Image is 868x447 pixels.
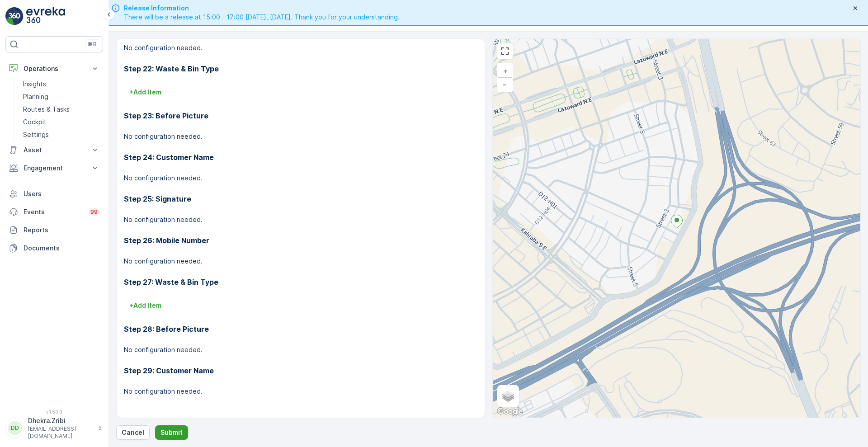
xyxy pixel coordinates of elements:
[124,43,477,52] p: No configuration needed.
[24,189,99,198] p: Users
[124,345,477,354] p: No configuration needed.
[124,298,167,313] button: +Add Item
[5,185,103,203] a: Users
[122,428,144,437] p: Cancel
[23,105,70,114] p: Routes & Tasks
[23,130,49,139] p: Settings
[5,60,103,78] button: Operations
[124,324,477,334] h3: Step 28: Before Picture
[124,85,167,99] button: +Add Item
[124,63,477,74] h3: Step 22: Waste & Bin Type
[124,174,477,183] p: No configuration needed.
[124,257,477,266] p: No configuration needed.
[124,110,477,121] h3: Step 23: Before Picture
[26,7,65,25] img: logo_light-DOdMpM7g.png
[19,128,103,141] a: Settings
[498,44,512,58] a: View Fullscreen
[23,92,48,101] p: Planning
[5,159,103,177] button: Engagement
[24,146,85,155] p: Asset
[124,277,477,287] h3: Step 27: Waste & Bin Type
[5,221,103,239] a: Reports
[124,4,400,13] span: Release Information
[24,64,85,73] p: Operations
[5,416,103,440] button: DDDhekra.Zribi[EMAIL_ADDRESS][DOMAIN_NAME]
[5,409,103,414] span: v 1.50.3
[116,425,150,440] button: Cancel
[495,406,525,418] img: Google
[5,239,103,257] a: Documents
[28,425,93,440] p: [EMAIL_ADDRESS][DOMAIN_NAME]
[19,103,103,116] a: Routes & Tasks
[8,421,22,435] div: DD
[124,193,477,204] h3: Step 25: Signature
[498,386,518,406] a: Layers
[5,203,103,221] a: Events99
[24,164,85,173] p: Engagement
[503,67,507,75] span: +
[90,208,98,216] p: 99
[23,118,47,127] p: Cockpit
[124,365,477,376] h3: Step 29: Customer Name
[5,141,103,159] button: Asset
[19,78,103,90] a: Insights
[160,428,183,437] p: Submit
[19,90,103,103] a: Planning
[498,64,512,78] a: Zoom In
[19,116,103,128] a: Cockpit
[124,152,477,163] h3: Step 24: Customer Name
[28,416,93,425] p: Dhekra.Zribi
[24,244,99,253] p: Documents
[5,7,24,25] img: logo
[124,235,477,246] h3: Step 26: Mobile Number
[24,226,99,235] p: Reports
[129,301,161,310] p: + Add Item
[124,132,477,141] p: No configuration needed.
[503,80,507,88] span: −
[129,88,161,97] p: + Add Item
[88,41,97,48] p: ⌘B
[24,207,83,216] p: Events
[495,406,525,418] a: Open this area in Google Maps (opens a new window)
[23,80,46,89] p: Insights
[498,78,512,91] a: Zoom Out
[124,215,477,224] p: No configuration needed.
[155,425,188,440] button: Submit
[124,387,477,396] p: No configuration needed.
[124,13,400,22] span: There will be a release at 15:00 - 17:00 [DATE], [DATE]. Thank you for your understanding.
